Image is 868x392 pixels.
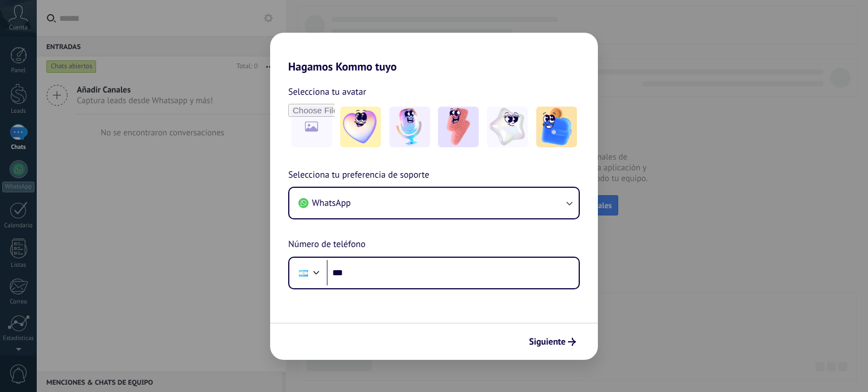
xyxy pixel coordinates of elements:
[270,33,598,73] h2: Hagamos Kommo tuyo
[340,107,381,147] img: -1.jpeg
[288,237,366,252] span: Número de teléfono
[438,107,479,147] img: -3.jpeg
[389,107,430,147] img: -2.jpeg
[293,261,314,285] div: Argentina: + 54
[288,85,366,99] span: Selecciona tu avatar
[487,107,528,147] img: -4.jpeg
[288,168,429,183] span: Selecciona tu preferencia de soporte
[536,107,577,147] img: -5.jpeg
[524,332,581,351] button: Siguiente
[529,338,566,346] span: Siguiente
[289,188,579,218] button: WhatsApp
[312,197,351,209] span: WhatsApp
